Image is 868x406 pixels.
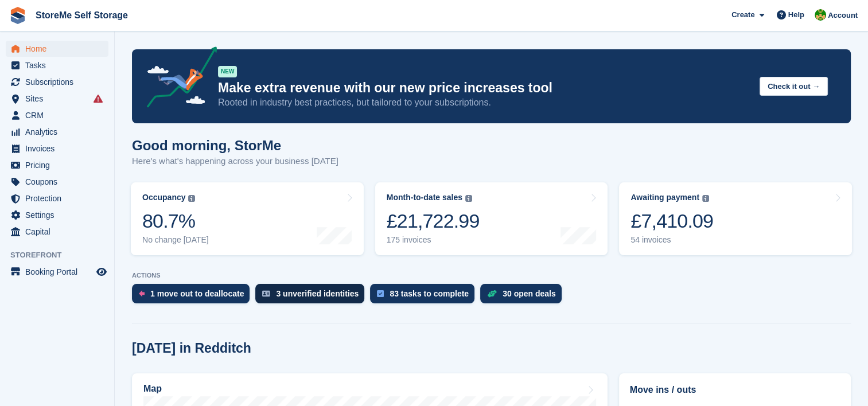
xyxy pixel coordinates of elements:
[702,195,709,202] img: icon-info-grey-7440780725fd019a000dd9b08b2336e03edf1995a4989e88bcd33f0948082b44.svg
[828,10,858,21] span: Account
[142,235,209,245] div: No change [DATE]
[142,209,209,233] div: 80.7%
[218,96,750,109] p: Rooted in industry best practices, but tailored to your subscriptions.
[6,264,108,280] a: menu
[132,138,338,153] h1: Good morning, StorMe
[619,182,852,255] a: Awaiting payment £7,410.09 54 invoices
[25,190,94,206] span: Protection
[25,157,94,173] span: Pricing
[760,77,828,96] button: Check it out →
[25,140,94,157] span: Invoices
[731,9,754,21] span: Create
[6,224,108,240] a: menu
[25,174,94,190] span: Coupons
[6,157,108,173] a: menu
[262,290,270,297] img: verify_identity-adf6edd0f0f0b5bbfe63781bf79b02c33cf7c696d77639b501bdc392416b5a36.svg
[370,284,480,309] a: 83 tasks to complete
[137,46,217,112] img: price-adjustments-announcement-icon-8257ccfd72463d97f412b2fc003d46551f7dbcb40ab6d574587a9cd5c0d94...
[375,182,608,255] a: Month-to-date sales £21,722.99 175 invoices
[150,289,244,298] div: 1 move out to deallocate
[25,107,94,123] span: CRM
[6,41,108,57] a: menu
[25,74,94,90] span: Subscriptions
[25,207,94,223] span: Settings
[25,57,94,73] span: Tasks
[276,289,359,298] div: 3 unverified identities
[788,9,804,21] span: Help
[31,6,133,25] a: StoreMe Self Storage
[188,195,195,202] img: icon-info-grey-7440780725fd019a000dd9b08b2336e03edf1995a4989e88bcd33f0948082b44.svg
[10,249,114,261] span: Storefront
[465,195,472,202] img: icon-info-grey-7440780725fd019a000dd9b08b2336e03edf1995a4989e88bcd33f0948082b44.svg
[132,341,251,356] h2: [DATE] in Redditch
[630,193,699,202] div: Awaiting payment
[630,235,713,245] div: 54 invoices
[143,384,162,394] h2: Map
[132,284,255,309] a: 1 move out to deallocate
[6,190,108,206] a: menu
[95,265,108,279] a: Preview store
[6,107,108,123] a: menu
[387,235,480,245] div: 175 invoices
[25,41,94,57] span: Home
[387,193,462,202] div: Month-to-date sales
[255,284,370,309] a: 3 unverified identities
[6,140,108,157] a: menu
[6,91,108,107] a: menu
[815,9,826,21] img: StorMe
[377,290,384,297] img: task-75834270c22a3079a89374b754ae025e5fb1db73e45f91037f5363f120a921f8.svg
[6,57,108,73] a: menu
[94,94,103,103] i: Smart entry sync failures have occurred
[6,174,108,190] a: menu
[9,7,26,24] img: stora-icon-8386f47178a22dfd0bd8f6a31ec36ba5ce8667c1dd55bd0f319d3a0aa187defe.svg
[630,209,713,233] div: £7,410.09
[25,224,94,240] span: Capital
[131,182,364,255] a: Occupancy 80.7% No change [DATE]
[142,193,185,202] div: Occupancy
[6,124,108,140] a: menu
[132,155,338,168] p: Here's what's happening across your business [DATE]
[25,91,94,107] span: Sites
[218,80,750,96] p: Make extra revenue with our new price increases tool
[503,289,556,298] div: 30 open deals
[630,383,840,397] h2: Move ins / outs
[139,290,145,297] img: move_outs_to_deallocate_icon-f764333ba52eb49d3ac5e1228854f67142a1ed5810a6f6cc68b1a99e826820c5.svg
[487,290,497,298] img: deal-1b604bf984904fb50ccaf53a9ad4b4a5d6e5aea283cecdc64d6e3604feb123c2.svg
[25,124,94,140] span: Analytics
[218,66,237,77] div: NEW
[480,284,567,309] a: 30 open deals
[25,264,94,280] span: Booking Portal
[6,74,108,90] a: menu
[6,207,108,223] a: menu
[390,289,469,298] div: 83 tasks to complete
[132,272,851,279] p: ACTIONS
[387,209,480,233] div: £21,722.99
